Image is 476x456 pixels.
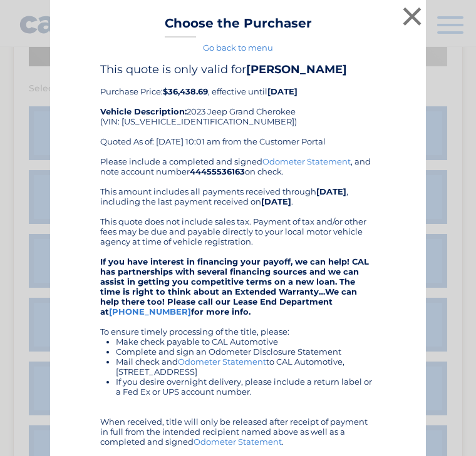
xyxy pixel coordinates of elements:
b: 44455536163 [190,166,245,176]
b: [PERSON_NAME] [246,63,347,76]
li: Mail check and to CAL Automotive, [STREET_ADDRESS] [116,357,376,377]
a: Odometer Statement [194,437,282,447]
strong: If you have interest in financing your payoff, we can help! CAL has partnerships with several fin... [100,256,369,317]
li: Complete and sign an Odometer Disclosure Statement [116,347,376,357]
a: Odometer Statement [262,156,351,166]
li: If you desire overnight delivery, please include a return label or a Fed Ex or UPS account number. [116,377,376,397]
b: [DATE] [316,186,346,196]
a: Go back to menu [203,43,273,53]
a: [PHONE_NUMBER] [109,307,191,317]
b: [DATE] [267,86,297,96]
button: × [400,4,425,29]
h3: Choose the Purchaser [165,16,312,38]
div: Purchase Price: , effective until 2023 Jeep Grand Cherokee (VIN: [US_VEHICLE_IDENTIFICATION_NUMBE... [100,63,376,156]
li: Make check payable to CAL Automotive [116,337,376,347]
a: Odometer Statement [178,357,266,367]
h4: This quote is only valid for [100,63,376,76]
b: [DATE] [261,196,291,206]
strong: Vehicle Description: [100,106,187,116]
b: $36,438.69 [163,86,208,96]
